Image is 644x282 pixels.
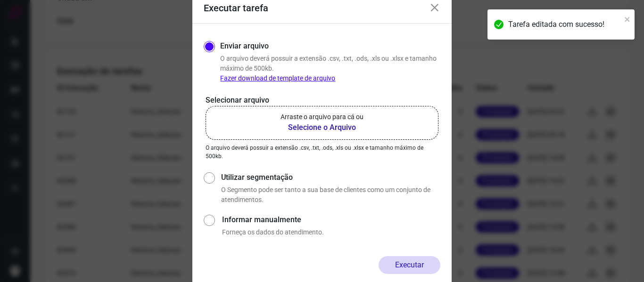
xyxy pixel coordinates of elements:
[204,2,268,14] h3: Executar tarefa
[379,256,440,274] button: Executar
[281,112,363,122] p: Arraste o arquivo para cá ou
[206,144,438,161] p: O arquivo deverá possuir a extensão .csv, .txt, .ods, .xls ou .xlsx e tamanho máximo de 500kb.
[221,185,440,205] p: O Segmento pode ser tanto a sua base de clientes como um conjunto de atendimentos.
[281,122,363,133] b: Selecione o Arquivo
[508,19,621,30] div: Tarefa editada com sucesso!
[624,13,631,24] button: close
[206,95,438,106] p: Selecionar arquivo
[220,74,335,82] a: Fazer download de template de arquivo
[220,54,440,83] p: O arquivo deverá possuir a extensão .csv, .txt, .ods, .xls ou .xlsx e tamanho máximo de 500kb.
[220,40,269,52] label: Enviar arquivo
[222,214,440,226] label: Informar manualmente
[222,227,440,237] p: Forneça os dados do atendimento.
[221,172,440,183] label: Utilizar segmentação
